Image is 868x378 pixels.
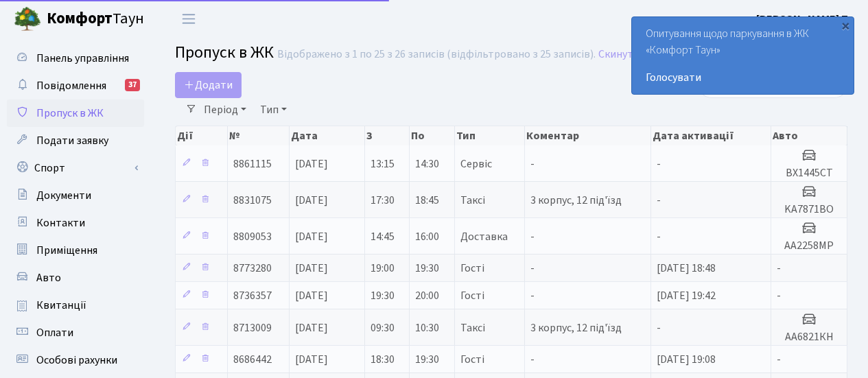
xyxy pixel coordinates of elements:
a: Оплати [7,319,144,346]
span: Гості [460,354,484,365]
span: - [777,261,781,276]
span: Таун [47,8,144,31]
a: Подати заявку [7,127,144,154]
button: Переключити навігацію [172,8,206,30]
span: Додати [184,78,233,93]
span: [DATE] [295,352,328,367]
span: [DATE] 19:42 [657,288,716,303]
span: [DATE] [295,320,328,335]
th: Дії [176,126,228,145]
span: Авто [36,270,61,285]
a: Контакти [7,209,144,237]
span: 10:30 [415,320,439,335]
div: 37 [125,79,140,91]
div: × [838,19,852,32]
h5: АА2258МР [777,239,841,252]
div: Опитування щодо паркування в ЖК «Комфорт Таун» [632,17,854,94]
div: Відображено з 1 по 25 з 26 записів (відфільтровано з 25 записів). [277,48,596,61]
span: - [530,156,535,172]
span: [DATE] [295,193,328,208]
a: Пропуск в ЖК [7,99,144,127]
span: - [530,229,535,244]
span: - [530,288,535,303]
span: Особові рахунки [36,353,117,368]
span: Пропуск в ЖК [175,40,274,64]
h5: АА6821КН [777,331,841,344]
span: 09:30 [371,320,395,335]
span: 3 корпус, 12 під'їзд [530,320,622,335]
span: 8686442 [233,352,272,367]
span: 8773280 [233,261,272,276]
span: [DATE] 19:08 [657,352,716,367]
span: 17:30 [371,193,395,208]
span: 20:00 [415,288,439,303]
a: Авто [7,264,144,292]
span: 19:30 [415,352,439,367]
span: Доставка [460,231,508,242]
th: Дата [290,126,365,145]
a: Квитанції [7,292,144,319]
span: [DATE] [295,288,328,303]
span: Подати заявку [36,133,108,148]
span: 18:45 [415,193,439,208]
span: - [657,156,661,172]
span: 13:15 [371,156,395,172]
span: Квитанції [36,298,86,313]
span: Сервіс [460,158,492,169]
a: Спорт [7,154,144,182]
span: Пропуск в ЖК [36,106,104,121]
a: Додати [175,72,242,98]
th: Авто [771,126,847,145]
span: 18:30 [371,352,395,367]
h5: KA7871BO [777,203,841,216]
span: 19:30 [371,288,395,303]
span: 16:00 [415,229,439,244]
span: Гості [460,290,484,301]
th: Дата активації [651,126,772,145]
span: Контакти [36,215,85,231]
span: Оплати [36,325,73,340]
h5: BX1445CT [777,167,841,180]
span: 3 корпус, 12 під'їзд [530,193,622,208]
span: Таксі [460,322,485,333]
a: Повідомлення37 [7,72,144,99]
span: [DATE] [295,156,328,172]
span: Таксі [460,195,485,206]
b: Комфорт [47,8,113,29]
span: [DATE] 18:48 [657,261,716,276]
span: Гості [460,263,484,274]
span: - [657,193,661,208]
th: З [365,126,410,145]
a: [PERSON_NAME] П. [756,11,852,27]
span: [DATE] [295,229,328,244]
span: 8861115 [233,156,272,172]
th: Коментар [525,126,651,145]
span: Панель управління [36,51,129,66]
a: Документи [7,182,144,209]
a: Голосувати [646,69,840,86]
span: - [530,261,535,276]
span: - [777,288,781,303]
span: - [657,320,661,335]
a: Період [198,98,252,121]
span: Приміщення [36,243,97,258]
span: 14:30 [415,156,439,172]
span: - [530,352,535,367]
a: Тип [255,98,292,121]
span: 19:30 [415,261,439,276]
a: Панель управління [7,45,144,72]
span: Повідомлення [36,78,106,93]
span: - [777,352,781,367]
span: 8831075 [233,193,272,208]
span: 8736357 [233,288,272,303]
span: 8713009 [233,320,272,335]
span: - [657,229,661,244]
span: 8809053 [233,229,272,244]
a: Особові рахунки [7,346,144,374]
span: 14:45 [371,229,395,244]
span: [DATE] [295,261,328,276]
a: Приміщення [7,237,144,264]
th: По [410,126,455,145]
th: Тип [455,126,525,145]
span: Документи [36,188,91,203]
